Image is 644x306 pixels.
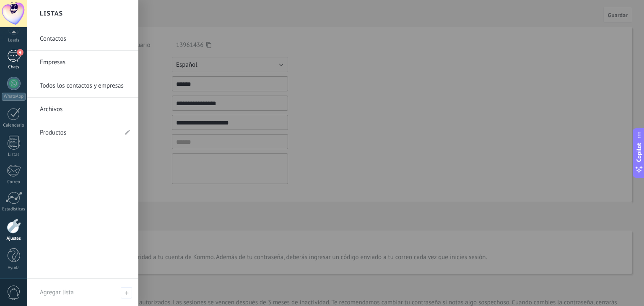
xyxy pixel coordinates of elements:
[2,179,26,185] div: Correo
[2,93,26,101] div: WhatsApp
[40,0,63,27] h2: Listas
[40,288,74,296] span: Agregar lista
[40,121,117,145] a: Productos
[2,207,26,212] div: Estadísticas
[40,51,130,74] a: Empresas
[2,65,26,70] div: Chats
[2,123,26,128] div: Calendario
[2,152,26,158] div: Listas
[2,265,26,271] div: Ayuda
[121,287,132,298] span: Agregar lista
[40,74,130,98] a: Todos los contactos y empresas
[40,27,130,51] a: Contactos
[2,38,26,43] div: Leads
[40,98,130,121] a: Archivos
[635,143,643,162] span: Copilot
[17,49,23,56] span: 4
[2,236,26,241] div: Ajustes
